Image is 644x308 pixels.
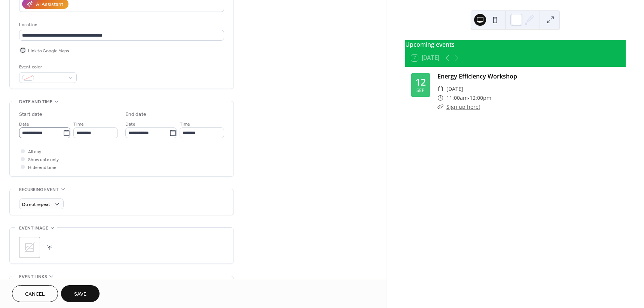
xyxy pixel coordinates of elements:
span: - [468,93,470,102]
button: Cancel [12,285,58,302]
div: ​ [437,102,443,111]
span: 12:00pm [470,93,491,102]
span: Show date only [28,156,59,164]
button: Save [61,285,100,302]
div: ​ [437,84,443,93]
span: Link to Google Maps [28,47,69,55]
span: All day [28,148,41,156]
div: Upcoming events [405,40,626,49]
span: 11:00am [446,93,468,102]
span: Recurring event [19,186,59,194]
span: Time [73,120,84,128]
span: Hide end time [28,164,57,172]
div: Location [19,21,223,29]
span: Time [180,120,190,128]
span: Cancel [25,290,45,298]
div: Start date [19,111,42,118]
a: Energy Efficiency Workshop [437,72,517,80]
span: Date [19,120,29,128]
span: Event image [19,224,48,232]
div: Sep [416,88,425,93]
div: AI Assistant [36,1,63,9]
div: ​ [437,93,443,102]
span: Do not repeat [22,200,50,209]
div: ; [19,237,40,258]
span: Save [74,290,86,298]
span: Date [125,120,135,128]
div: 12 [415,77,426,87]
span: Date and time [19,98,52,106]
a: Sign up here! [446,103,480,110]
div: Event color [19,63,75,71]
span: Event links [19,273,47,281]
div: End date [125,111,146,118]
span: [DATE] [446,84,463,93]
